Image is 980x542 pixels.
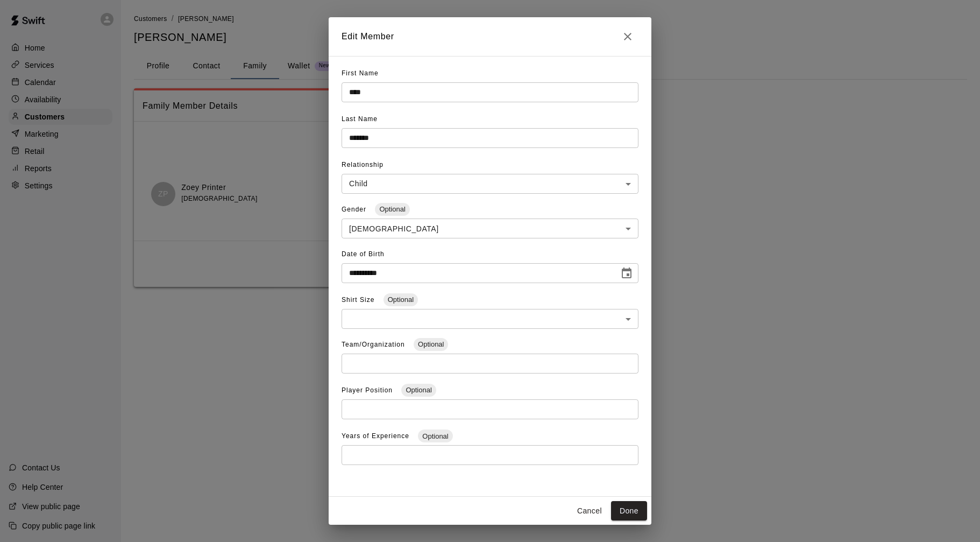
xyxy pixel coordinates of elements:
button: Done [611,501,647,521]
span: Relationship [342,161,384,168]
button: Cancel [572,501,607,521]
span: Optional [384,295,418,304]
span: First Name [342,69,379,77]
h2: Edit Member [329,17,651,56]
span: Gender [342,206,368,213]
span: Optional [414,340,448,348]
div: Child [342,174,638,194]
span: Team/Organization [342,341,407,348]
span: Optional [401,386,436,394]
span: Last Name [342,115,378,123]
span: Player Position [342,386,395,394]
div: [DEMOGRAPHIC_DATA] [342,219,638,238]
span: Optional [418,432,452,440]
span: Shirt Size [342,296,377,304]
span: Years of Experience [342,432,411,440]
button: Close [617,26,638,47]
button: Choose date, selected date is Jan 27, 2015 [616,263,637,284]
span: Optional [375,205,409,213]
span: Date of Birth [342,250,385,258]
